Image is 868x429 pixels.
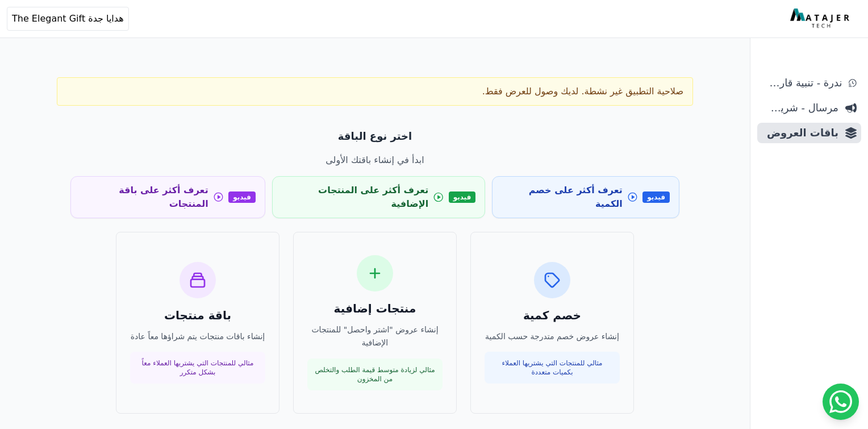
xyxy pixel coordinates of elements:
[7,7,129,31] button: هدايا جدة The Elegant Gift
[272,176,486,218] a: فيديو تعرف أكثر على المنتجات الإضافية
[307,323,443,349] p: إنشاء عروض "اشتر واحصل" للمنتجات الإضافية
[762,125,838,141] span: باقات العروض
[314,365,436,384] p: مثالي لزيادة متوسط قيمة الطلب والتخلص من المخزون
[642,191,670,203] span: فيديو
[137,359,258,377] p: مثالي للمنتجات التي يشتريها العملاء معاً بشكل متكرر
[485,330,620,343] p: إنشاء عروض خصم متدرجة حسب الكمية
[485,307,620,323] h3: خصم كمية
[492,176,679,218] a: فيديو تعرف أكثر على خصم الكمية
[57,77,693,106] div: صلاحية التطبيق غير نشطة. لديك وصول للعرض فقط.
[491,359,613,377] p: مثالي للمنتجات التي يشتريها العملاء بكميات متعددة
[762,100,838,116] span: مرسال - شريط دعاية
[449,191,476,203] span: فيديو
[762,75,842,91] span: ندرة - تنبية قارب علي النفاذ
[130,307,265,323] h3: باقة منتجات
[502,184,622,211] span: تعرف أكثر على خصم الكمية
[12,12,124,26] span: هدايا جدة The Elegant Gift
[282,184,428,211] span: تعرف أكثر على المنتجات الإضافية
[80,184,208,211] span: تعرف أكثر على باقة المنتجات
[70,176,265,218] a: فيديو تعرف أكثر على باقة المنتجات
[790,9,852,29] img: MatajerTech Logo
[70,153,679,167] p: ابدأ في إنشاء باقتك الأولى
[130,330,265,343] p: إنشاء باقات منتجات يتم شراؤها معاً عادة
[70,128,679,144] p: اختر نوع الباقة
[228,191,256,203] span: فيديو
[307,301,443,316] h3: منتجات إضافية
